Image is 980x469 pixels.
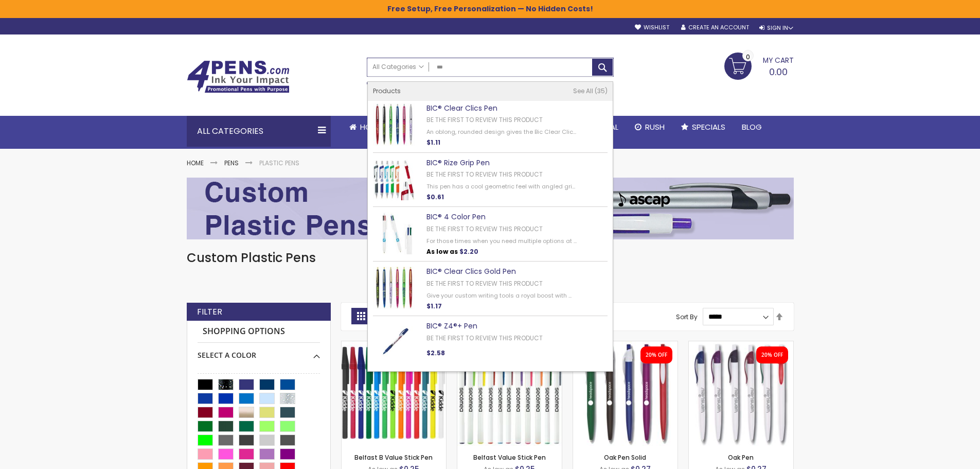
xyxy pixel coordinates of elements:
img: BIC® 4 Color Pen [373,212,415,254]
a: Home [187,159,204,167]
span: $2.20 [459,247,478,256]
a: See All 35 [573,87,608,95]
div: All Categories [187,116,331,147]
a: Be the first to review this product [426,224,543,233]
span: $2.58 [426,349,445,357]
div: Select A Color [198,343,320,360]
a: Be the first to review this product [426,170,543,179]
a: Be the first to review this product [426,279,543,288]
a: BIC® Clear Clics Gold Pen [426,266,516,276]
img: Plastic Pens [187,178,794,239]
strong: Shopping Options [198,321,320,343]
a: BIC® Z4®+ Pen [426,321,477,331]
a: Belfast Value Stick Pen [473,453,546,462]
a: Pens [224,159,239,167]
div: Free shipping on pen orders over $199 [527,77,614,97]
span: Home [360,121,381,132]
div: This pen has a cool geometric feel with angled gri... [426,183,579,190]
a: Belfast B Value Stick Pen [354,453,433,462]
img: 4Pens Custom Pens and Promotional Products [187,60,290,93]
a: BIC® Rize Grip Pen [426,158,490,168]
img: BIC® Clear Clics Gold Pen [373,267,415,309]
a: Specials [673,116,734,138]
a: Wishlist [635,24,669,31]
a: BIC® Clear Clics Pen [426,103,497,113]
a: 0.00 0 [724,53,794,78]
span: 35 [595,86,608,95]
img: Belfast Value Stick Pen [457,341,562,446]
span: $1.17 [426,302,442,310]
span: See All [573,86,593,95]
img: Belfast B Value Stick Pen [342,341,446,446]
div: An oblong, rounded design gives the Bic Clear Clic... [426,128,579,136]
img: BIC® Z4®+ Pen [373,321,415,363]
img: Oak Pen Solid [573,341,678,446]
a: Oak Pen Solid [604,453,646,462]
div: Give your custom writing tools a royal boost with ... [426,292,579,300]
span: $0.61 [426,193,444,201]
img: BIC® Rize Grip Pen [373,158,415,200]
a: Oak Pen [728,453,754,462]
strong: Grid [351,308,371,324]
span: Specials [692,121,725,132]
span: All Categories [372,63,424,71]
a: Home [341,116,389,138]
span: Rush [645,121,665,132]
a: All Categories [367,58,429,75]
span: $1.11 [426,138,440,147]
span: Products [373,86,401,95]
iframe: Google Customer Reviews [895,441,980,469]
a: Be the first to review this product [426,115,543,124]
a: Oak Pen Solid [573,341,678,350]
a: Blog [734,116,770,138]
div: Sign In [759,24,793,32]
a: Create an Account [681,24,749,31]
img: BIC® Clear Clics Pen [373,103,415,146]
div: 20% OFF [646,352,667,359]
a: Oak Pen [689,341,793,350]
strong: Plastic Pens [259,159,299,167]
img: Oak Pen [689,341,793,446]
div: 20% OFF [761,352,783,359]
span: 0.00 [769,65,788,78]
div: For those times when you need multiple options at ... [426,237,579,245]
h1: Custom Plastic Pens [187,250,794,266]
span: 0 [746,52,750,62]
label: Sort By [676,312,698,321]
a: Rush [627,116,673,138]
a: Be the first to review this product [426,334,543,342]
span: Blog [742,121,762,132]
a: BIC® 4 Color Pen [426,212,486,222]
strong: Filter [197,306,222,318]
a: Belfast B Value Stick Pen [342,341,446,350]
span: As low as [426,247,458,256]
